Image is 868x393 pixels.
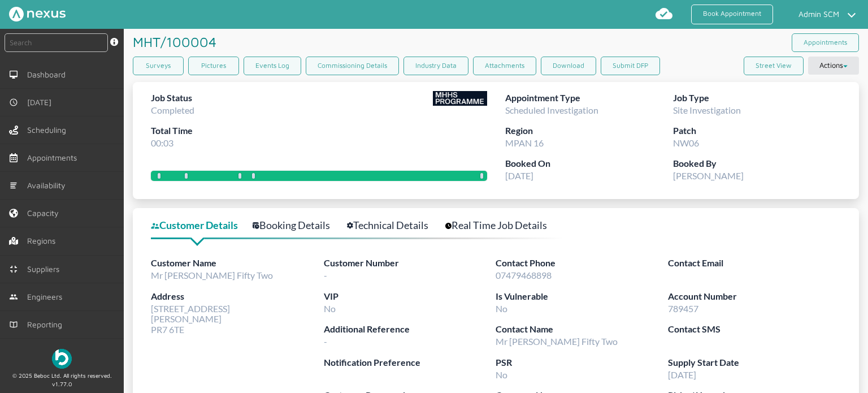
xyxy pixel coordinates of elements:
span: Scheduled Investigation [505,105,598,115]
input: Search by: Ref, PostCode, MPAN, MPRN, Account, Customer [5,33,108,52]
label: PSR [496,356,668,370]
button: Actions [808,57,859,75]
label: Appointment Type [505,91,673,105]
span: No [324,303,336,314]
label: Account Number [668,290,840,304]
span: [DATE] [27,98,56,107]
label: Patch [673,124,841,138]
h1: MHT/100004 ️️️ [133,29,220,55]
span: Appointments [27,153,81,162]
label: Supply Start Date [668,356,840,370]
img: appointments-left-menu.svg [9,153,18,162]
span: No [496,369,507,380]
span: 789457 [668,303,698,314]
a: Technical Details [347,217,441,234]
a: Surveys [133,57,184,75]
span: Regions [27,236,60,245]
label: Contact Name [496,322,668,336]
img: md-contract.svg [9,265,18,274]
span: Suppliers [27,265,64,274]
img: Supplier Logo [433,91,487,106]
label: Job Status [151,91,194,105]
label: Is Vulnerable [496,290,668,304]
img: md-desktop.svg [9,70,18,79]
img: md-time.svg [9,98,18,107]
img: scheduling-left-menu.svg [9,126,18,135]
span: MPAN 16 [505,137,544,148]
a: Attachments [473,57,536,75]
label: Total Time [151,124,194,138]
label: Address [151,290,323,304]
a: Pictures [188,57,239,75]
label: Additional Reference [324,322,496,336]
span: - [324,270,327,280]
label: Contact SMS [668,322,840,336]
span: [PERSON_NAME] [673,170,744,181]
a: Book Appointment [691,5,773,24]
label: Booked On [505,157,673,171]
span: NW06 [673,137,699,148]
span: [DATE] [668,369,696,380]
button: Street View [744,57,804,75]
label: Customer Number [324,256,496,270]
a: Customer Details [151,217,250,234]
label: Customer Name [151,256,323,270]
img: regions.left-menu.svg [9,236,18,245]
button: Submit DFP [601,57,660,75]
span: Engineers [27,292,67,301]
label: Contact Phone [496,256,668,270]
span: 07479468898 [496,270,552,280]
span: - [324,336,327,347]
img: md-book.svg [9,320,18,329]
span: Site Investigation [673,105,741,115]
a: Commissioning Details [306,57,399,75]
a: Events Log [244,57,301,75]
img: capacity-left-menu.svg [9,209,18,218]
span: Scheduling [27,126,71,135]
img: md-list.svg [9,181,18,190]
img: md-people.svg [9,292,18,301]
a: Real Time Job Details [445,217,559,234]
a: Booking Details [253,217,342,234]
span: 00:03 [151,137,173,148]
span: Capacity [27,209,63,218]
span: [DATE] [505,170,533,181]
span: [STREET_ADDRESS] [PERSON_NAME] PR7 6TE [151,303,230,335]
span: No [496,303,507,314]
button: Download [541,57,596,75]
label: Region [505,124,673,138]
label: Booked By [673,157,841,171]
span: Dashboard [27,70,70,79]
span: Reporting [27,320,67,329]
label: Contact Email [668,256,840,270]
span: Mr [PERSON_NAME] Fifty Two [151,270,273,280]
a: Industry Data [403,57,468,75]
span: Mr [PERSON_NAME] Fifty Two [496,336,618,347]
label: Job Type [673,91,841,105]
img: md-cloud-done.svg [655,5,673,23]
label: Notification Preference [324,356,496,370]
span: Availability [27,181,70,190]
img: Nexus [9,7,66,21]
a: Appointments [792,33,859,52]
label: VIP [324,290,496,304]
span: Completed [151,105,194,115]
img: Beboc Logo [52,349,72,369]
